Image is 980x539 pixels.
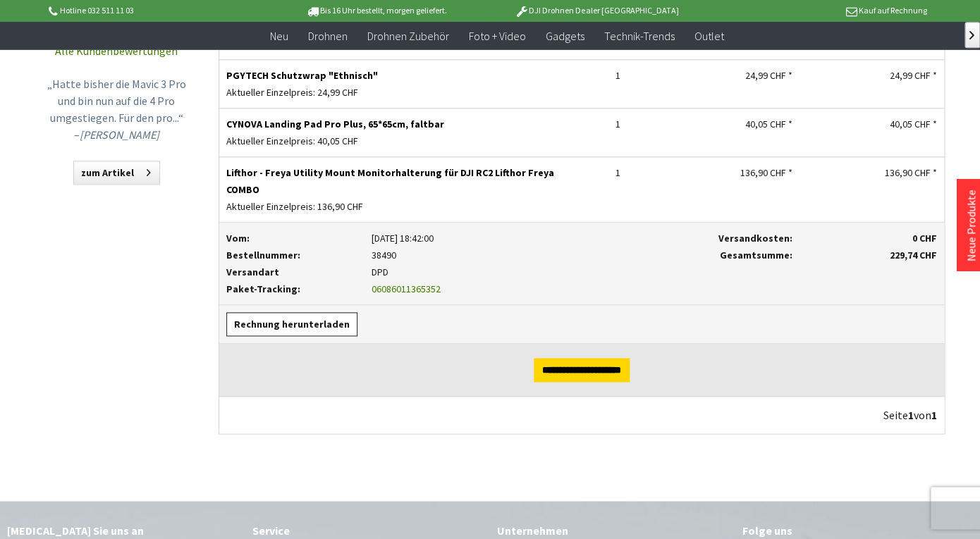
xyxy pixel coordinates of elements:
[372,247,647,264] p: 38490
[226,116,575,132] p: CYNOVA Landing Pad Pro Plus, 65*65cm, faltbar
[372,230,647,247] p: [DATE] 18:42:00
[226,135,315,147] span: Aktueller Einzelpreis:
[964,190,978,261] a: Neue Produkte
[367,28,449,42] span: Drohnen Zubehör
[661,230,792,247] p: Versandkosten:
[372,283,441,295] a: 06086011365352
[226,67,575,84] p: PGYTECH Schutzwrap "Ethnisch"
[80,128,159,142] em: [PERSON_NAME]
[931,408,937,422] span: 1
[357,21,459,50] a: Drohnen Zubehör
[806,67,937,84] div: 24,99 CHF *
[317,200,363,213] span: 136,90 CHF
[226,230,357,247] p: Vom:
[266,2,486,19] p: Bis 16 Uhr bestellt, morgen geliefert.
[742,521,974,539] div: Folge uns
[589,164,647,181] div: 1
[589,116,647,132] div: 1
[546,28,584,42] span: Gadgets
[589,67,647,84] div: 1
[459,21,536,50] a: Foto + Video
[661,164,792,181] div: 136,90 CHF *
[806,247,937,264] p: 229,74 CHF
[226,312,357,336] a: Rechnung herunterladen
[317,86,358,99] span: 24,99 CHF
[486,2,706,19] p: DJI Drohnen Dealer [GEOGRAPHIC_DATA]
[883,404,937,426] div: Seite von
[7,521,238,539] div: [MEDICAL_DATA] Sie uns an
[969,31,974,39] span: 
[806,230,937,247] p: 0 CHF
[661,67,792,84] div: 24,99 CHF *
[226,280,357,297] p: Paket-Tracking:
[372,264,647,280] p: DPD
[46,75,187,143] p: „Hatte bisher die Mavic 3 Pro und bin nun auf die 4 Pro umgestiegen. Für den pro...“ –
[908,408,914,422] span: 1
[46,2,266,19] p: Hotline 032 511 11 03
[694,28,724,42] span: Outlet
[604,28,675,42] span: Technik-Trends
[270,28,288,42] span: Neu
[252,521,484,539] div: Service
[317,135,358,147] span: 40,05 CHF
[594,21,685,50] a: Technik-Trends
[308,28,348,42] span: Drohnen
[226,264,357,280] p: Versandart
[469,28,526,42] span: Foto + Video
[661,116,792,132] div: 40,05 CHF *
[226,164,575,198] p: Lifthor - Freya Utility Mount Monitorhalterung für DJI RC2 Lifthor Freya COMBO
[706,2,926,19] p: Kauf auf Rechnung
[298,21,357,50] a: Drohnen
[806,116,937,132] div: 40,05 CHF *
[536,21,594,50] a: Gadgets
[260,21,298,50] a: Neu
[55,44,178,58] a: Alle Kundenbewertungen
[226,200,315,213] span: Aktueller Einzelpreis:
[226,86,315,99] span: Aktueller Einzelpreis:
[806,164,937,181] div: 136,90 CHF *
[661,247,792,264] p: Gesamtsumme:
[226,247,357,264] p: Bestellnummer:
[685,21,734,50] a: Outlet
[73,161,160,185] a: zum Artikel
[497,521,728,539] div: Unternehmen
